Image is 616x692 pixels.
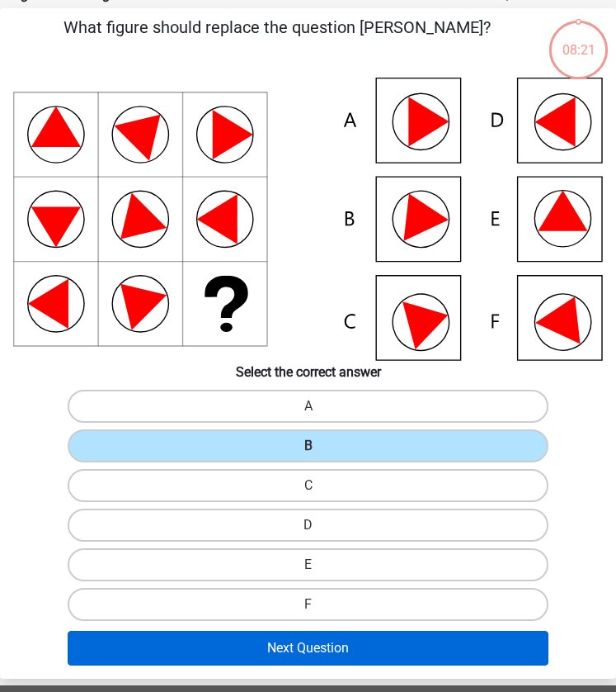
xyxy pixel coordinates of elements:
[7,361,609,380] h6: Select the correct answer
[68,631,548,666] button: Next Question
[68,548,548,581] label: E
[68,509,548,542] label: D
[68,469,548,502] label: C
[548,19,609,60] div: 08:21
[68,588,548,621] label: F
[68,390,548,423] label: A
[7,15,548,64] p: What figure should replace the question [PERSON_NAME]?
[68,429,548,462] label: B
